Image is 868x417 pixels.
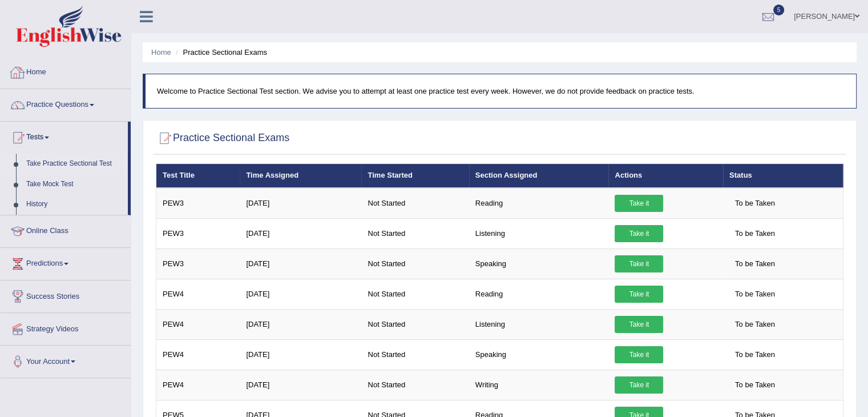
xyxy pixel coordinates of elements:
[729,225,781,242] span: To be Taken
[729,376,781,394] span: To be Taken
[240,188,361,219] td: [DATE]
[1,122,128,150] a: Tests
[240,218,361,248] td: [DATE]
[361,370,469,400] td: Not Started
[469,309,609,339] td: Listening
[1,57,131,85] a: Home
[729,316,781,333] span: To be Taken
[151,48,171,57] a: Home
[156,309,240,339] td: PEW4
[240,339,361,370] td: [DATE]
[361,218,469,248] td: Not Started
[1,89,131,118] a: Practice Questions
[469,339,609,370] td: Speaking
[615,346,663,363] a: Take it
[1,313,131,342] a: Strategy Videos
[729,255,781,272] span: To be Taken
[1,280,131,309] a: Success Stories
[1,215,131,244] a: Online Class
[156,370,240,400] td: PEW4
[469,188,609,219] td: Reading
[615,316,663,333] a: Take it
[469,164,609,188] th: Section Assigned
[157,86,845,97] p: Welcome to Practice Sectional Test section. We advise you to attempt at least one practice test e...
[240,309,361,339] td: [DATE]
[21,194,128,215] a: History
[723,164,843,188] th: Status
[361,309,469,339] td: Not Started
[361,188,469,219] td: Not Started
[156,164,240,188] th: Test Title
[21,174,128,195] a: Take Mock Test
[156,339,240,370] td: PEW4
[1,248,131,276] a: Predictions
[729,346,781,363] span: To be Taken
[156,218,240,248] td: PEW3
[361,164,469,188] th: Time Started
[615,255,663,272] a: Take it
[361,279,469,309] td: Not Started
[615,225,663,242] a: Take it
[240,279,361,309] td: [DATE]
[608,164,722,188] th: Actions
[173,47,267,58] li: Practice Sectional Exams
[21,154,128,174] a: Take Practice Sectional Test
[729,286,781,303] span: To be Taken
[469,218,609,248] td: Listening
[615,286,663,303] a: Take it
[1,346,131,374] a: Your Account
[729,195,781,212] span: To be Taken
[156,248,240,279] td: PEW3
[615,376,663,394] a: Take it
[156,279,240,309] td: PEW4
[469,248,609,279] td: Speaking
[361,339,469,370] td: Not Started
[615,195,663,212] a: Take it
[156,130,289,147] h2: Practice Sectional Exams
[469,370,609,400] td: Writing
[240,370,361,400] td: [DATE]
[156,188,240,219] td: PEW3
[773,5,785,15] span: 5
[240,248,361,279] td: [DATE]
[469,279,609,309] td: Reading
[240,164,361,188] th: Time Assigned
[361,248,469,279] td: Not Started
